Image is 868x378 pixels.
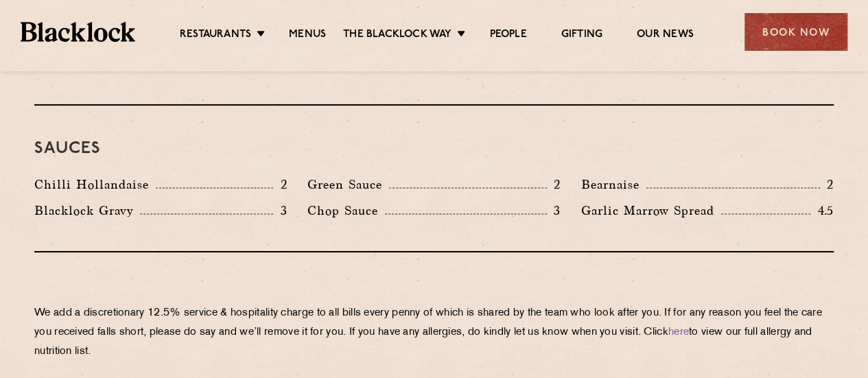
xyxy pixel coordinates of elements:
[34,175,156,194] p: Chilli Hollandaise
[637,28,694,43] a: Our News
[307,201,385,220] p: Chop Sauce
[34,140,834,158] h3: Sauces
[34,304,834,362] p: We add a discretionary 12.5% service & hospitality charge to all bills every penny of which is sh...
[810,202,834,220] p: 4.5
[34,201,140,220] p: Blacklock Gravy
[547,202,561,220] p: 3
[820,176,834,193] p: 2
[307,175,389,194] p: Green Sauce
[343,28,451,43] a: The Blacklock Way
[21,22,135,41] img: BL_Textured_Logo-footer-cropped.svg
[581,201,721,220] p: Garlic Marrow Spread
[273,176,287,193] p: 2
[273,202,287,220] p: 3
[289,28,326,43] a: Menus
[744,13,847,51] div: Book Now
[180,28,251,43] a: Restaurants
[668,327,689,338] a: here
[581,175,646,194] p: Bearnaise
[489,28,526,43] a: People
[547,176,561,193] p: 2
[561,28,602,43] a: Gifting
